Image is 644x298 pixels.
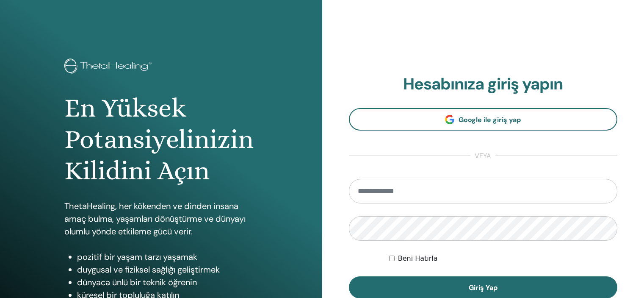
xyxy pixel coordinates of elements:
[398,253,438,264] label: Beni Hatırla
[77,251,258,263] li: pozitif bir yaşam tarzı yaşamak
[459,115,521,124] span: Google ile giriş yap
[349,108,618,131] a: Google ile giriş yap
[470,151,495,161] span: veya
[389,253,617,264] div: Keep me authenticated indefinitely or until I manually logout
[77,276,258,289] li: dünyaca ünlü bir teknik öğrenin
[469,283,498,292] span: Giriş Yap
[349,75,618,94] h2: Hesabınıza giriş yapın
[64,92,258,187] h1: En Yüksek Potansiyelinizin Kilidini Açın
[64,200,258,238] p: ThetaHealing, her kökenden ve dinden insana amaç bulma, yaşamları dönüştürme ve dünyayı olumlu yö...
[77,263,258,276] li: duygusal ve fiziksel sağlığı geliştirmek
